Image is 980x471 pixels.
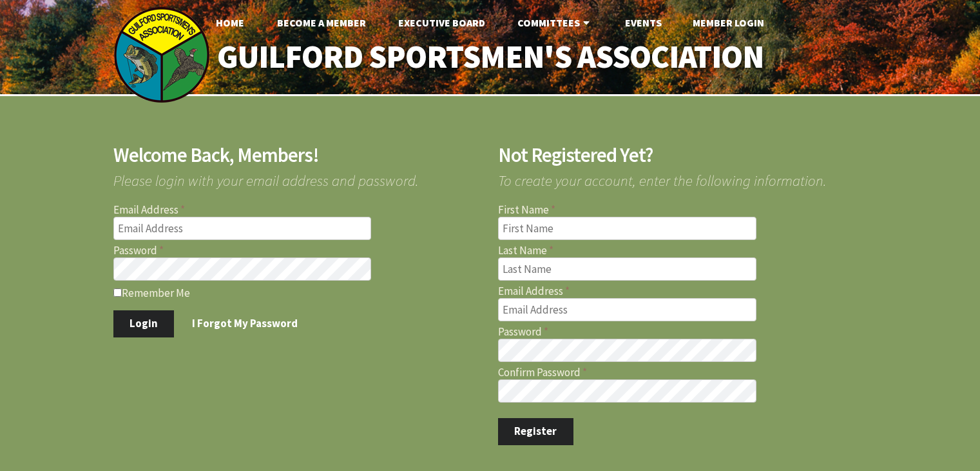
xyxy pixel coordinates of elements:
img: logo_sm.png [113,6,210,103]
input: Email Address [113,217,372,240]
a: I Forgot My Password [176,310,314,337]
h2: Welcome Back, Members! [113,145,483,165]
h2: Not Registered Yet? [498,145,867,165]
span: To create your account, enter the following information. [498,165,867,188]
input: First Name [498,217,756,240]
label: Last Name [498,245,867,256]
a: Home [206,10,255,35]
label: Confirm Password [498,367,867,378]
a: Guilford Sportsmen's Association [189,30,791,85]
button: Login [113,310,175,337]
input: Email Address [498,298,756,321]
input: Last Name [498,257,756,281]
label: First Name [498,205,867,215]
label: Password [113,245,483,256]
input: Remember Me [113,288,122,297]
label: Password [498,326,867,337]
a: Events [615,10,672,35]
a: Executive Board [388,10,495,35]
a: Member Login [682,10,774,35]
a: Become A Member [267,10,376,35]
label: Email Address [113,205,483,215]
a: Committees [507,10,603,35]
span: Please login with your email address and password. [113,165,483,188]
label: Remember Me [113,286,483,299]
label: Email Address [498,286,867,297]
button: Register [498,418,573,445]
